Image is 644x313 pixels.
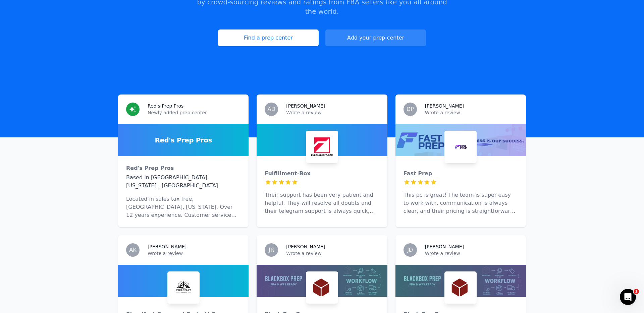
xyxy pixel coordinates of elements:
[634,289,639,294] span: 1
[118,95,249,227] a: Red's Prep ProsNewly added prep centerRed's Prep ProsRed's Prep ProsBased in [GEOGRAPHIC_DATA], [...
[425,250,518,257] p: Wrote a review
[307,273,337,302] img: Black Box Preps
[446,132,475,162] img: Fast Prep
[126,174,240,190] div: Based in [GEOGRAPHIC_DATA], [US_STATE] , [GEOGRAPHIC_DATA]
[265,170,379,178] div: Fulfillment-Box
[404,191,518,215] p: This pc is great! The team is super easy to work with, communication is always clear, and their p...
[425,109,518,116] p: Wrote a review
[286,243,325,250] h3: [PERSON_NAME]
[148,109,240,116] p: Newly added prep center
[407,247,413,253] span: JD
[404,170,518,178] div: Fast Prep
[325,29,426,46] button: Add your prep center
[286,250,379,257] p: Wrote a review
[407,107,414,112] span: DP
[218,29,319,46] a: Find a prep center
[268,107,275,112] span: AD
[129,247,136,253] span: AK
[286,109,379,116] p: Wrote a review
[155,135,212,145] span: Red's Prep Pros
[395,95,526,227] a: DP[PERSON_NAME]Wrote a reviewFast PrepFast PrepThis pc is great! The team is super easy to work w...
[446,273,475,302] img: Black Box Preps
[169,273,198,302] img: Steadfast Prep and Pack, LLC
[286,103,325,109] h3: [PERSON_NAME]
[257,95,387,227] a: AD[PERSON_NAME]Wrote a reviewFulfillment-BoxFulfillment-BoxTheir support has been very patient an...
[126,164,240,172] div: Red's Prep Pros
[425,243,464,250] h3: [PERSON_NAME]
[148,103,183,109] h3: Red's Prep Pros
[620,289,636,305] iframe: Intercom live chat
[126,195,240,219] p: Located in sales tax free, [GEOGRAPHIC_DATA], [US_STATE]. Over 12 years experience. Customer serv...
[148,243,186,250] h3: [PERSON_NAME]
[265,191,379,215] p: Their support has been very patient and helpful. They will resolve all doubts and their telegram ...
[425,103,464,109] h3: [PERSON_NAME]
[148,250,240,257] p: Wrote a review
[307,132,337,162] img: Fulfillment-Box
[269,247,274,253] span: JR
